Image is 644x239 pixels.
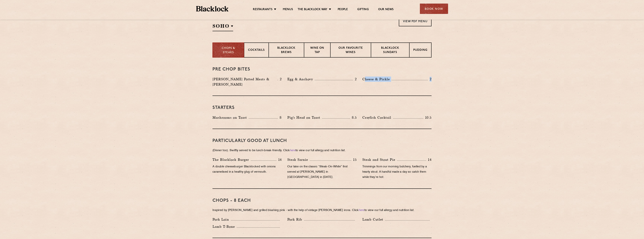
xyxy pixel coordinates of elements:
[273,46,300,55] p: Blacklock Brews
[248,48,265,53] p: Cocktails
[212,148,432,153] p: (Dinner too). Swiftly served to be lunch-break-friendly. Click to view our full allergy and nutri...
[351,157,357,162] p: 15
[212,115,249,120] p: Mushrooms on Toast
[212,208,432,213] p: Inspired by [PERSON_NAME] and grilled blushing pink - with the help of vintage [PERSON_NAME] iron...
[423,115,432,120] p: 10.5
[375,46,405,55] p: Blacklock Sundays
[212,77,278,87] p: [PERSON_NAME] Potted Meats & [PERSON_NAME]
[287,77,315,82] p: Egg & Anchovy
[359,209,364,212] a: here
[362,157,397,162] p: Steak and Stout Pie
[212,67,432,72] h3: Pre Chop Bites
[287,217,304,222] p: Pork Rib
[428,77,432,82] p: 2
[298,8,327,12] a: The Blacklock Way
[338,8,348,12] a: People
[350,115,357,120] p: 8.5
[399,16,432,26] a: View PDF Menu
[287,115,322,120] p: Pig's Head on Toast
[334,46,367,55] p: Our favourite wines
[212,224,237,229] p: Lamb T-Bone
[212,105,432,110] h3: Starters
[196,6,229,11] img: BL_Textured_Logo-footer-cropped.svg
[308,46,326,55] p: Wine on Tap
[362,217,385,222] p: Lamb Cutlet
[378,8,394,12] a: Our News
[212,164,282,175] p: A double cheeseburger Blacklocked with onions caramelised in a healthy glug of vermouth.
[276,157,282,162] p: 14
[357,8,369,12] a: Gifting
[253,8,272,12] a: Restaurants
[212,157,251,162] p: The Blacklock Burger
[420,4,448,14] div: Book Now
[290,149,296,152] a: here
[278,115,282,120] p: 8
[426,157,432,162] p: 14
[287,157,310,162] p: Steak Sarnie
[217,46,240,55] p: Chops & Steaks
[362,77,392,82] p: Cheese & Pickle
[362,115,393,120] p: Crayfish Cocktail
[283,8,293,12] a: Menus
[212,23,233,31] h2: SOHO
[413,48,427,53] p: Pudding
[287,164,357,180] p: Our take on the classic “Steak-On-White” first served at [PERSON_NAME] in [GEOGRAPHIC_DATA] in [D...
[278,77,282,82] p: 2
[362,164,432,180] p: Trimmings from our morning butchery, fuelled by a hearty stout. A handful made a day so catch the...
[212,217,231,222] p: Pork Loin
[212,138,432,143] h3: PARTICULARLY GOOD AT LUNCH
[353,77,357,82] p: 2
[212,198,432,203] h3: Chops - 8 each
